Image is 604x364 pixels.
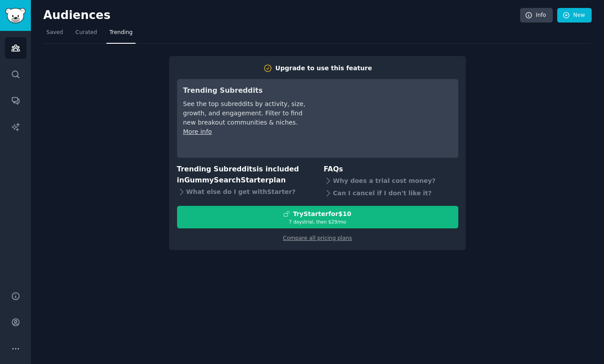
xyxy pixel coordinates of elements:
[293,209,351,219] div: Try Starter for $10
[43,26,66,44] a: Saved
[5,8,26,23] img: GummySearch logo
[183,99,307,127] div: See the top subreddits by activity, size, growth, and engagement. Filter to find new breakout com...
[183,128,212,135] a: More info
[184,176,268,184] span: GummySearch Starter
[324,175,458,187] div: Why does a trial cost money?
[320,85,452,152] iframe: YouTube video player
[283,235,352,241] a: Compare all pricing plans
[109,29,132,37] span: Trending
[183,85,307,96] h3: Trending Subreddits
[557,8,592,23] a: New
[324,187,458,200] div: Can I cancel if I don't like it?
[324,164,458,175] h3: FAQs
[46,29,63,37] span: Saved
[276,64,372,73] div: Upgrade to use this feature
[177,164,312,186] h3: Trending Subreddits is included in plan
[177,186,312,198] div: What else do I get with Starter ?
[106,26,136,44] a: Trending
[43,8,520,23] h2: Audiences
[75,29,97,37] span: Curated
[177,219,458,225] div: 7 days trial, then $ 29 /mo
[72,26,100,44] a: Curated
[177,206,458,228] button: TryStarterfor$107 daystrial, then $29/mo
[520,8,553,23] a: Info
